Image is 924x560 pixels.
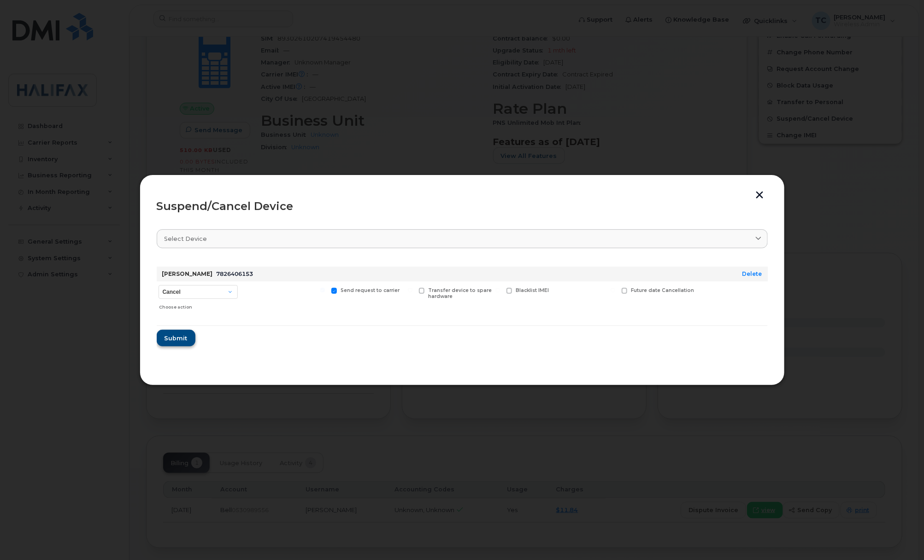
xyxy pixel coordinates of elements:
span: 7826406153 [217,270,253,277]
div: Suspend/Cancel Device [157,201,768,212]
button: Submit [157,330,195,346]
iframe: Messenger Launcher [884,520,917,553]
input: Transfer device to spare hardware [408,288,412,292]
input: Future date Cancellation [611,288,615,292]
strong: [PERSON_NAME] [162,270,213,277]
span: Submit [165,334,188,343]
a: Select device [157,229,768,248]
input: Blacklist IMEI [495,288,500,292]
span: Select device [165,234,207,243]
span: Future date Cancellation [631,287,694,293]
a: Delete [742,270,762,277]
span: Transfer device to spare hardware [428,287,492,299]
span: Send request to carrier [341,287,400,293]
div: Choose action [159,300,237,311]
input: Send request to carrier [320,288,325,292]
span: Blacklist IMEI [516,287,549,293]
